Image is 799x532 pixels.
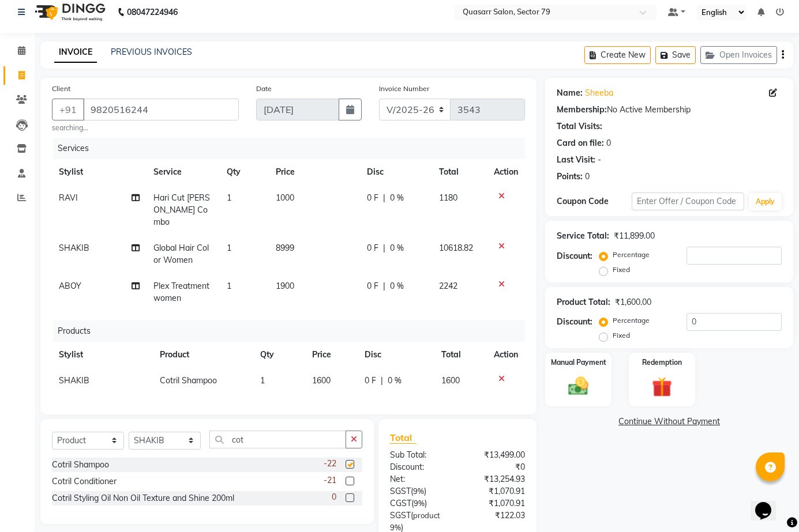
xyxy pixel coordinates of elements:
button: +91 [52,99,84,120]
span: 9% [413,486,424,496]
span: 0 F [367,242,378,254]
span: 0 % [390,242,404,254]
span: 2242 [439,281,457,291]
div: ₹1,600.00 [615,296,651,308]
span: -22 [324,458,336,470]
span: 0 [332,491,336,503]
button: Create New [584,46,651,64]
div: - [598,154,601,166]
input: Enter Offer / Coupon Code [632,193,744,210]
div: ₹11,899.00 [614,230,655,242]
div: Cotril Styling Oil Non Oil Texture and Shine 200ml [52,492,234,504]
div: ( ) [381,485,457,497]
div: Membership: [557,104,607,116]
span: ABOY [59,281,81,291]
label: Manual Payment [551,357,606,368]
th: Total [434,342,487,368]
div: ₹13,254.93 [457,473,534,485]
span: -21 [324,474,336,486]
label: Redemption [642,357,682,368]
span: 1900 [276,281,294,291]
span: 1600 [312,375,331,386]
div: No Active Membership [557,104,782,116]
span: RAVI [59,193,78,203]
span: 1 [227,281,231,291]
label: Percentage [613,250,650,260]
div: Service Total: [557,230,609,242]
button: Save [655,46,696,64]
button: Apply [749,193,782,210]
th: Stylist [52,342,153,368]
span: 1 [227,243,231,253]
iframe: chat widget [751,486,787,520]
div: Cotril Conditioner [52,476,117,488]
th: Service [147,159,220,185]
div: Product Total: [557,296,610,308]
span: | [383,280,385,292]
button: Open Invoices [700,46,777,64]
span: Global Hair Color Women [153,243,209,265]
a: Continue Without Payment [547,416,791,428]
div: 0 [585,171,590,183]
label: Invoice Number [379,84,429,94]
small: searching... [52,123,239,133]
th: Action [487,342,525,368]
span: Cotril Shampoo [160,375,217,386]
th: Disc [360,159,432,185]
span: 1600 [441,375,460,386]
div: Total Visits: [557,120,602,133]
th: Price [269,159,360,185]
a: PREVIOUS INVOICES [111,47,192,57]
div: ₹1,070.91 [457,497,534,510]
div: Sub Total: [381,449,457,461]
span: | [381,375,383,387]
span: 8999 [276,243,294,253]
span: 9% [414,499,425,508]
a: INVOICE [54,42,97,63]
div: Card on file: [557,137,604,149]
div: Points: [557,171,583,183]
span: 0 % [390,192,404,204]
label: Date [256,84,272,94]
th: Price [305,342,358,368]
th: Disc [358,342,434,368]
label: Client [52,84,70,94]
a: Sheeba [585,87,613,99]
span: 1 [260,375,265,386]
span: 0 F [367,192,378,204]
div: Discount: [557,250,592,262]
span: Hari Cut [PERSON_NAME] Combo [153,193,210,227]
div: Discount: [557,316,592,328]
label: Fixed [613,330,630,341]
span: | [383,242,385,254]
span: 0 F [367,280,378,292]
label: Fixed [613,265,630,275]
div: ₹13,499.00 [457,449,534,461]
span: SHAKIB [59,375,89,386]
th: Stylist [52,159,147,185]
th: Action [487,159,525,185]
th: Qty [253,342,305,368]
div: Discount: [381,461,457,473]
div: ₹0 [457,461,534,473]
span: 1180 [439,193,457,203]
span: 9% [390,523,401,532]
div: Services [53,138,534,159]
span: CGST [390,498,411,508]
span: Plex Treatment women [153,281,209,303]
div: Products [53,320,534,342]
span: | [383,192,385,204]
span: SGST [390,510,411,520]
th: Total [432,159,487,185]
span: 0 % [390,280,404,292]
span: product [413,511,440,520]
div: ( ) [381,497,457,510]
img: _cash.svg [562,375,594,398]
label: Percentage [613,315,650,326]
div: 0 [606,137,611,149]
div: Name: [557,87,583,99]
th: Qty [220,159,269,185]
input: Search by Name/Mobile/Email/Code [83,99,239,120]
span: 1000 [276,193,294,203]
img: _gift.svg [646,375,678,399]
